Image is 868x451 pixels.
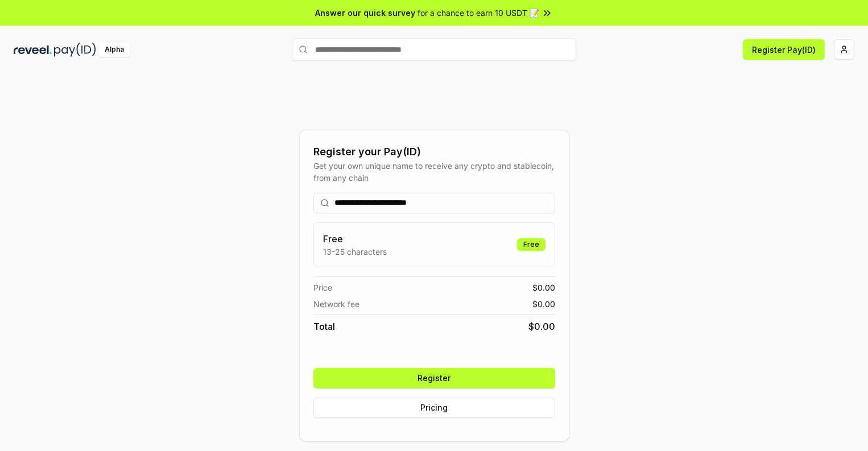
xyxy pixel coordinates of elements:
[313,282,332,293] span: Price
[313,160,555,184] div: Get your own unique name to receive any crypto and stablecoin, from any chain
[532,282,555,293] span: $ 0.00
[418,7,539,19] span: for a chance to earn 10 USDT 📝
[323,246,387,258] p: 13-25 characters
[743,39,825,60] button: Register Pay(ID)
[313,298,359,310] span: Network fee
[315,7,415,19] span: Answer our quick survey
[313,144,555,160] div: Register your Pay(ID)
[313,320,335,333] span: Total
[528,320,555,333] span: $ 0.00
[98,43,130,57] div: Alpha
[517,238,545,251] div: Free
[54,43,96,57] img: pay_id
[313,398,555,418] button: Pricing
[313,368,555,388] button: Register
[532,298,555,310] span: $ 0.00
[14,43,52,57] img: reveel_dark
[323,232,387,246] h3: Free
